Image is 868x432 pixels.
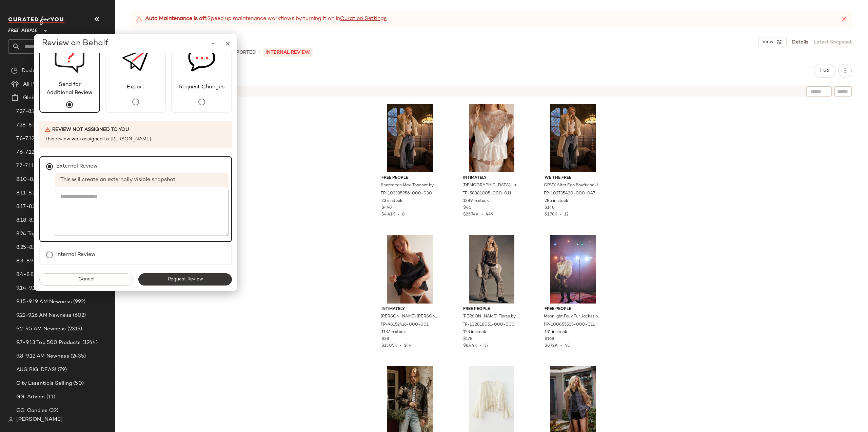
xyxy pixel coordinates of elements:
[539,235,607,304] img: 100855535_011_e
[122,83,149,91] span: Export
[792,39,808,46] a: Details
[545,329,567,335] span: 131 in stock
[258,48,260,56] span: •
[381,336,389,342] span: $38
[16,352,69,360] span: 9.8-9.12 AM Newness
[16,312,72,319] span: 9.22-9.26 AM Newness
[69,352,86,360] span: (2435)
[814,64,835,77] button: Hub
[463,306,520,312] span: Free People
[381,175,439,181] span: Free People
[479,212,486,217] span: •
[544,183,601,189] span: CRVY Alter Ego Boyfriend Jeans by We The Free at Free People in Blue, Size: 35
[404,344,412,348] span: 244
[8,417,14,422] img: svg%3e
[545,344,558,348] span: $8.72K
[463,329,486,335] span: 123 in stock
[463,175,520,181] span: Intimately
[136,15,387,23] div: Speed up maintenance workflows by turning it on in
[376,235,444,304] img: 98152416_001_a
[16,339,81,347] span: 9.7-9.13 Top 500 Products
[188,35,215,83] img: svg%3e
[72,312,86,319] span: (602)
[16,162,68,170] span: 7.7-7.11 AM Newness
[381,183,438,189] span: Shoreditch Maxi Topcoat by Free People in Green, Size: XS
[16,407,48,415] span: GG: Candles
[381,212,395,217] span: $4.41K
[122,35,149,83] img: svg%3e
[16,189,72,197] span: 8.11-8.15 AM Newness
[145,15,207,23] strong: Auto Maintenance is off.
[381,191,432,197] span: FP-103335956-000-030
[16,217,73,224] span: 8.18-8.22 AM Newness
[381,314,438,320] span: [PERSON_NAME] [PERSON_NAME] by Intimately at Free People in Black, Size: M
[8,16,66,25] img: cfy_white_logo.C9jOOHJF.svg
[72,380,84,387] span: (50)
[45,136,152,143] span: This review was assigned to [PERSON_NAME].
[11,67,18,74] img: svg%3e
[397,344,404,348] span: •
[45,393,56,401] span: (11)
[820,68,829,73] span: Hub
[544,314,601,320] span: Moonlight Faux Fur Jacket by Free People in White, Size: XS
[167,277,203,282] span: Request Review
[16,135,66,143] span: 7.6-7.12 Best-Sellers
[462,191,511,197] span: FP-58381005-000-011
[16,257,87,265] span: 8.3-8.9 Top 500 Best-Sellers
[545,212,557,217] span: $1.78K
[16,393,45,401] span: GG: Artisan
[564,212,569,217] span: 12
[16,203,61,211] span: 8.17-8.23 Top 500
[458,104,526,172] img: 58381005_011_u
[381,329,406,335] span: 1137 in stock
[545,175,602,181] span: We The Free
[381,205,392,211] span: $498
[463,336,472,342] span: $178
[16,366,56,374] span: AUG BIG IDEAS!
[8,23,37,35] span: Free People
[72,298,86,306] span: (992)
[174,83,229,91] span: Request Changes
[376,104,444,172] img: 103335956_030_0
[66,325,82,333] span: (2319)
[381,198,402,204] span: 23 in stock
[462,314,520,320] span: [PERSON_NAME] Flares by Free People, Size: US 0
[402,212,405,217] span: 8
[55,173,229,187] span: This will create an externally visible snapshot
[557,212,564,217] span: •
[544,191,595,197] span: FP-102735420-000-047
[56,366,67,374] span: (79)
[462,322,515,328] span: FP-102818051-000-000
[16,271,67,279] span: 8.4-8.8 AM Newness
[52,126,129,133] span: Review not assigned to you
[545,336,554,342] span: $168
[22,67,48,75] span: Dashboard
[463,205,472,211] span: $40
[16,108,57,116] span: 7.27-8.2 Top 500
[545,205,554,211] span: $148
[16,298,72,306] span: 9.15-9.19 AM Newness
[477,344,484,348] span: •
[16,121,69,129] span: 7.28-8.1 AM Newness
[381,344,397,348] span: $13.05K
[458,235,526,304] img: 102818051_000_0
[762,39,773,45] span: View
[539,104,607,172] img: 102735420_047_f
[48,407,59,415] span: (32)
[381,306,439,312] span: Intimately
[545,198,568,204] span: 285 in stock
[16,244,73,252] span: 8.25-8.29 AM Newness
[463,212,479,217] span: $25.74K
[263,48,313,57] p: INTERNAL REVIEW
[486,212,493,217] span: 449
[16,325,66,333] span: 9.2-9.5 AM Newness
[565,344,570,348] span: 45
[16,149,80,156] span: 7.6-7.12 Top 500 Products
[463,344,477,348] span: $8.44K
[16,284,85,292] span: 9.14-9.20 Top 500 Products
[395,212,402,217] span: •
[758,37,787,47] button: View
[381,322,429,328] span: FP-98152416-000-001
[23,94,67,102] span: Global Clipboards
[463,198,489,204] span: 1289 in stock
